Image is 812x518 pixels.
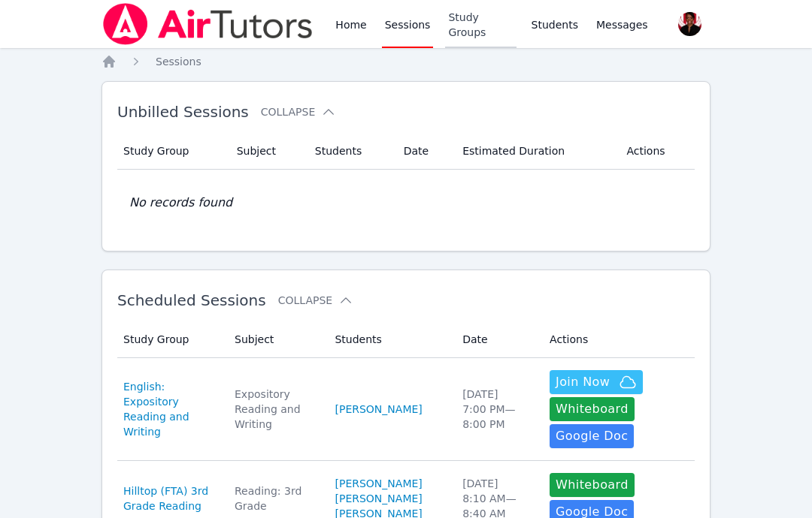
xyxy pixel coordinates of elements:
[326,321,453,358] th: Students
[596,17,648,32] span: Messages
[117,170,695,236] td: No records found
[462,387,532,432] div: [DATE] 7:00 PM — 8:00 PM
[117,358,695,461] tr: English: Expository Reading and WritingExpository Reading and Writing[PERSON_NAME][DATE]7:00 PM—8...
[228,133,306,170] th: Subject
[550,370,643,394] button: Join Now
[156,54,201,69] a: Sessions
[117,103,249,121] span: Unbilled Sessions
[117,321,226,358] th: Study Group
[541,321,695,358] th: Actions
[123,379,217,439] a: English: Expository Reading and Writing
[335,491,422,506] a: [PERSON_NAME]
[617,133,695,170] th: Actions
[306,133,395,170] th: Students
[395,133,453,170] th: Date
[117,291,266,309] span: Scheduled Sessions
[101,3,314,45] img: Air Tutors
[453,133,617,170] th: Estimated Duration
[556,373,610,391] span: Join Now
[453,321,541,358] th: Date
[123,483,217,513] a: Hilltop (FTA) 3rd Grade Reading
[261,104,336,119] button: Collapse
[335,402,422,417] a: [PERSON_NAME]
[101,54,710,69] nav: Breadcrumb
[226,321,326,358] th: Subject
[235,483,317,513] div: Reading: 3rd Grade
[117,133,228,170] th: Study Group
[278,293,353,308] button: Collapse
[550,424,634,448] a: Google Doc
[335,476,422,491] a: [PERSON_NAME]
[550,473,635,497] button: Whiteboard
[550,397,635,421] button: Whiteboard
[156,56,201,68] span: Sessions
[235,387,317,432] div: Expository Reading and Writing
